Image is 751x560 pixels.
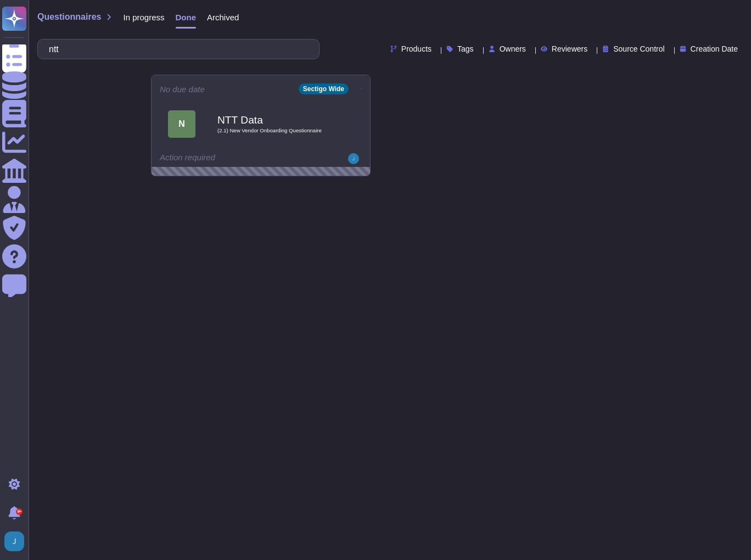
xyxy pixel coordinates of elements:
[4,531,24,551] img: user
[160,153,294,164] div: Action required
[500,45,526,53] span: Owners
[176,13,197,21] span: Done
[168,110,195,138] div: N
[552,45,587,53] span: Reviewers
[613,45,664,53] span: Source Control
[348,153,359,164] img: user
[457,45,474,53] span: Tags
[43,40,308,59] input: Search by keywords
[37,13,101,21] span: Questionnaires
[207,13,239,21] span: Archived
[217,115,327,125] b: NTT Data
[2,529,32,553] button: user
[160,85,205,93] span: No due date
[123,13,164,21] span: In progress
[16,508,23,515] div: 9+
[217,128,327,133] span: (2.1) New Vendor Onboarding Questionnaire
[401,45,431,53] span: Products
[691,45,738,53] span: Creation Date
[299,83,349,94] div: Sectigo Wide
